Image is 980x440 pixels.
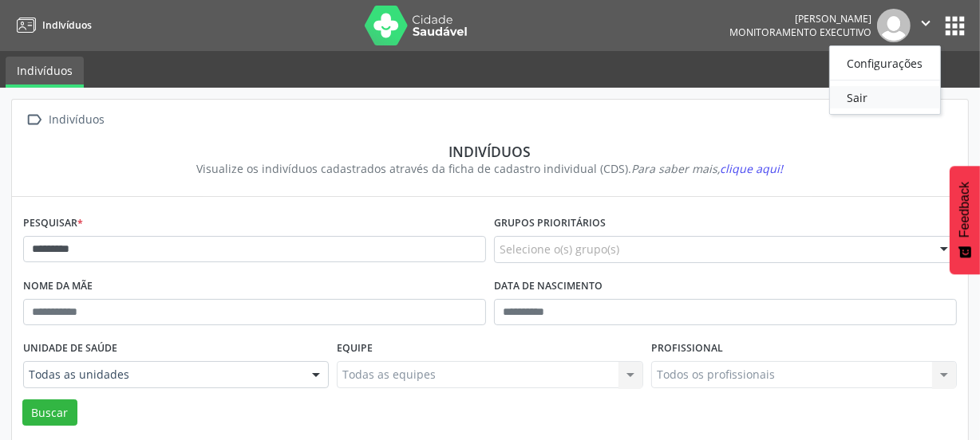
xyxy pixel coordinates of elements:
[911,9,941,42] button: 
[917,14,935,32] i: 
[23,274,93,299] label: Nome da mãe
[42,18,92,32] span: Indivíduos
[46,108,108,132] div: Indivíduos
[830,86,940,108] a: Sair
[494,274,603,299] label: Data de nascimento
[494,211,606,236] label: Grupos prioritários
[830,52,940,74] a: Configurações
[34,143,946,160] div: Indivíduos
[877,9,911,42] img: img
[729,12,871,26] div: [PERSON_NAME]
[34,160,946,177] div: Visualize os indivíduos cadastrados através da ficha de cadastro individual (CDS).
[29,367,296,383] span: Todas as unidades
[829,45,941,115] ul: 
[632,161,784,176] i: Para saber mais,
[729,26,871,39] span: Monitoramento Executivo
[23,336,117,361] label: Unidade de saúde
[958,182,972,238] span: Feedback
[23,211,83,236] label: Pesquisar
[721,161,784,176] span: clique aqui!
[950,166,980,274] button: Feedback - Mostrar pesquisa
[651,336,723,361] label: Profissional
[23,108,46,132] i: 
[941,12,969,40] button: apps
[337,336,373,361] label: Equipe
[6,57,84,88] a: Indivíduos
[500,241,619,257] span: Selecione o(s) grupo(s)
[11,12,92,38] a: Indivíduos
[23,108,108,132] a:  Indivíduos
